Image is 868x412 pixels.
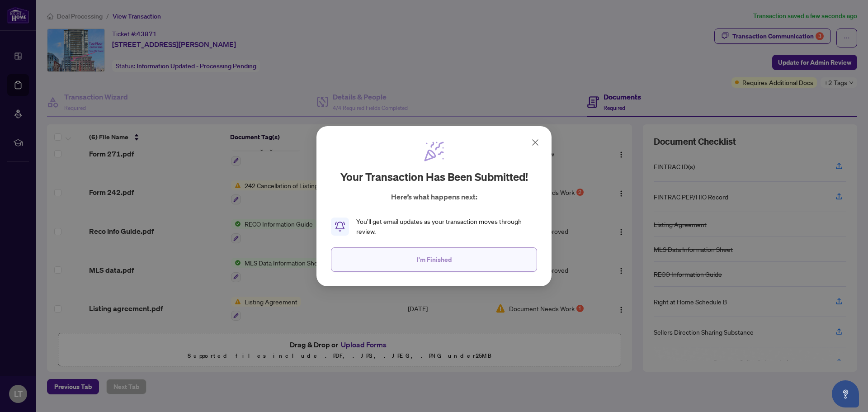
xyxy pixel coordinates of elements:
div: You’ll get email updates as your transaction moves through review. [356,217,537,237]
h2: Your transaction has been submitted! [340,170,528,184]
button: Open asap [832,380,859,407]
p: Here’s what happens next: [391,191,477,202]
span: I'm Finished [417,252,452,266]
button: I'm Finished [331,247,537,271]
